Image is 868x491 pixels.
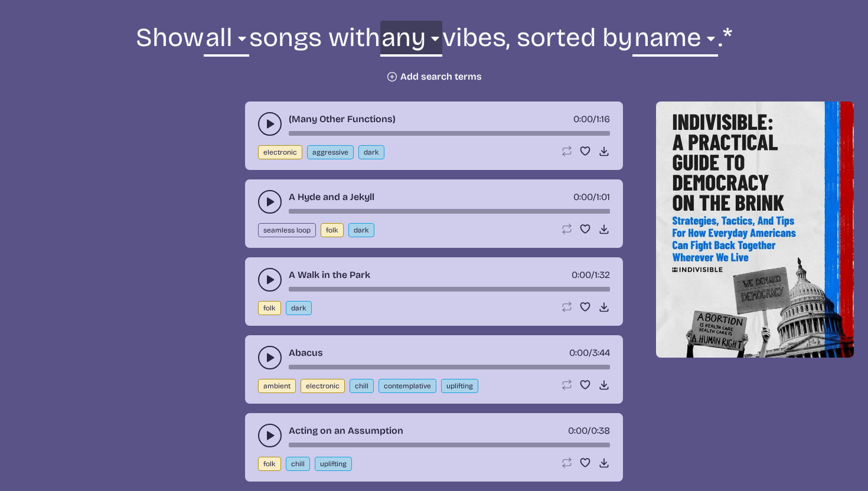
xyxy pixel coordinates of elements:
[560,223,572,235] button: Loop
[113,21,755,83] form: Show songs with vibes, sorted by .
[378,379,436,393] button: contemplative
[579,145,591,157] button: Favorite
[258,112,282,136] button: play-pause toggle
[258,301,281,315] button: folk
[258,145,302,159] button: electronic
[348,223,374,237] button: dark
[656,102,854,358] img: Help save our democracy!
[573,112,610,126] div: /
[258,379,296,393] button: ambient
[596,113,610,125] span: 1:16
[579,301,591,313] button: Favorite
[579,223,591,235] button: Favorite
[258,424,282,447] button: play-pause toggle
[632,21,717,61] select: sorting
[286,457,310,471] button: chill
[579,457,591,469] button: Favorite
[301,379,345,393] button: electronic
[592,347,610,358] span: 3:44
[258,190,282,214] button: play-pause toggle
[289,112,396,126] a: (Many Other Functions)
[258,268,282,292] button: play-pause toggle
[560,457,572,469] button: Loop
[568,424,610,438] div: /
[315,457,352,471] button: uplifting
[258,223,316,237] button: seamless loop
[289,365,610,369] div: song-time-bar
[573,191,593,202] span: timer
[258,346,282,369] button: play-pause toggle
[289,287,610,292] div: song-time-bar
[572,269,591,280] span: timer
[289,268,370,282] a: A Walk in the Park
[591,425,610,436] span: 0:38
[307,145,354,159] button: aggressive
[441,379,478,393] button: uplifting
[289,190,374,204] a: A Hyde and a Jekyll
[289,424,403,438] a: Acting on an Assumption
[286,301,312,315] button: dark
[258,457,281,471] button: folk
[321,223,344,237] button: folk
[358,145,384,159] button: dark
[569,346,610,360] div: /
[289,443,610,447] div: song-time-bar
[568,425,588,436] span: timer
[560,379,572,391] button: Loop
[289,346,323,360] a: Abacus
[386,71,482,83] button: Add search terms
[569,347,589,358] span: timer
[595,269,610,280] span: 1:32
[573,113,593,125] span: timer
[350,379,374,393] button: chill
[572,268,610,282] div: /
[289,209,610,214] div: song-time-bar
[579,379,591,391] button: Favorite
[560,145,572,157] button: Loop
[560,301,572,313] button: Loop
[380,21,442,61] select: vibe
[573,190,610,204] div: /
[289,131,610,136] div: song-time-bar
[596,191,610,202] span: 1:01
[204,21,249,61] select: genre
